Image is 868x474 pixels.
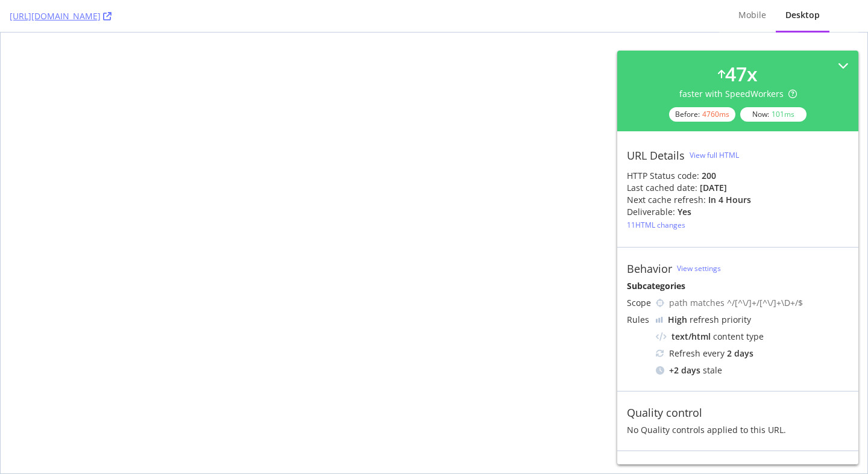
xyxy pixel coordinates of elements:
[700,182,727,194] div: [DATE]
[678,206,691,218] div: Yes
[708,194,751,206] div: in 4 hours
[627,194,706,206] div: Next cache refresh:
[656,348,849,360] div: Refresh every
[627,406,702,419] div: Quality control
[627,297,651,309] div: Scope
[627,314,651,326] div: Rules
[656,331,849,343] div: content type
[669,107,735,122] div: Before:
[690,146,739,165] button: View full HTML
[785,9,820,21] div: Desktop
[627,206,675,218] div: Deliverable:
[627,218,685,232] button: 11HTML changes
[627,280,849,292] div: Subcategories
[627,220,685,230] div: 11 HTML changes
[668,314,751,326] div: refresh priority
[740,107,807,122] div: Now:
[679,88,797,100] div: faster with SpeedWorkers
[772,109,794,119] div: 101 ms
[656,364,849,376] div: stale
[690,150,739,160] div: View full HTML
[669,364,700,376] div: + 2 days
[627,149,685,162] div: URL Details
[669,297,849,309] div: path matches ^/[^\/]+/[^\/]+\D+/$
[727,348,753,360] div: 2 days
[627,182,697,194] div: Last cached date:
[702,109,729,119] div: 4760 ms
[671,331,711,343] div: text/html
[627,262,672,275] div: Behavior
[677,263,721,273] a: View settings
[627,424,849,436] div: No Quality controls applied to this URL.
[10,10,112,22] a: [URL][DOMAIN_NAME]
[627,170,849,182] div: HTTP Status code:
[668,314,687,326] div: High
[656,317,663,323] img: cRr4yx4cyByr8BeLxltRlzBPIAAAAAElFTkSuQmCC
[702,170,716,181] strong: 200
[738,9,766,21] div: Mobile
[725,60,758,88] div: 47 x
